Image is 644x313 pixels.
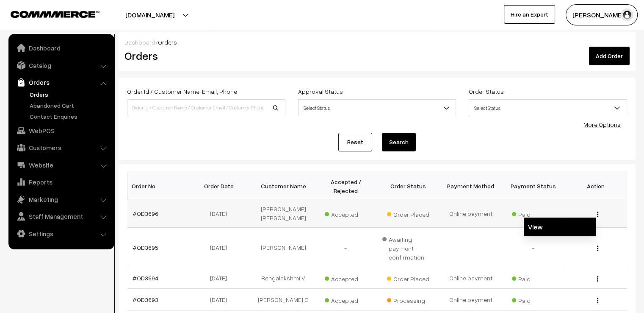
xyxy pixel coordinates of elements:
th: Action [564,173,627,199]
img: COMMMERCE [11,11,100,17]
span: Accepted [325,272,367,283]
img: Menu [597,276,598,282]
td: [DATE] [190,228,252,267]
img: user [621,8,633,21]
th: Order Status [377,173,440,199]
span: Processing [387,294,429,305]
a: Website [11,157,111,173]
td: [DATE] [190,289,252,310]
a: Catalog [11,58,111,73]
td: [DATE] [190,267,252,289]
a: #OD3696 [133,210,158,217]
a: COMMMERCE [11,8,85,19]
img: Menu [597,246,598,251]
a: #OD3693 [133,296,158,303]
a: #OD3695 [133,244,158,251]
td: Online payment [439,289,502,310]
td: - [502,228,565,267]
a: WebPOS [11,123,111,138]
button: [DOMAIN_NAME] [96,4,204,25]
span: Order Placed [387,272,429,283]
a: Hire an Expert [504,5,555,24]
span: Awaiting payment confirmation [382,233,435,262]
input: Order Id / Customer Name / Customer Email / Customer Phone [127,99,285,116]
a: Reset [338,133,372,151]
th: Payment Method [439,173,502,199]
a: Dashboard [124,39,155,46]
th: Customer Name [252,173,315,199]
a: Settings [11,226,111,241]
a: Orders [28,90,111,99]
span: Accepted [325,208,367,219]
a: More Options [583,121,621,128]
img: Menu [597,298,598,303]
a: #OD3694 [133,274,158,282]
a: Staff Management [11,209,111,224]
span: Orders [158,39,177,46]
td: Online payment [439,267,502,289]
span: Order Placed [387,208,429,219]
span: Select Status [298,99,456,116]
th: Order No [127,173,190,199]
label: Order Id / Customer Name, Email, Phone [127,87,237,96]
img: Menu [597,212,598,217]
a: Marketing [11,192,111,207]
td: Rengalakshmi V [252,267,315,289]
button: [PERSON_NAME] [566,4,638,25]
a: View [524,218,596,236]
td: [DATE] [190,199,252,228]
a: Orders [11,75,111,90]
span: Paid [512,208,554,219]
th: Accepted / Rejected [315,173,377,199]
span: Paid [512,294,554,305]
button: Search [382,133,416,151]
th: Order Date [190,173,252,199]
label: Order Status [469,87,504,96]
a: Dashboard [11,40,111,56]
td: [PERSON_NAME] [252,228,315,267]
span: Select Status [469,101,627,115]
label: Approval Status [298,87,343,96]
span: Accepted [325,294,367,305]
a: Add Order [589,47,630,65]
div: / [124,38,630,47]
a: Abandoned Cart [28,101,111,110]
td: [PERSON_NAME] [PERSON_NAME] [252,199,315,228]
h2: Orders [124,49,285,62]
td: Online payment [439,199,502,228]
span: Select Status [299,101,456,115]
th: Payment Status [502,173,565,199]
span: Select Status [469,99,627,116]
a: Customers [11,140,111,155]
a: Contact Enquires [28,112,111,121]
td: - [315,228,377,267]
td: [PERSON_NAME] G [252,289,315,310]
span: Paid [512,272,554,283]
a: Reports [11,174,111,190]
